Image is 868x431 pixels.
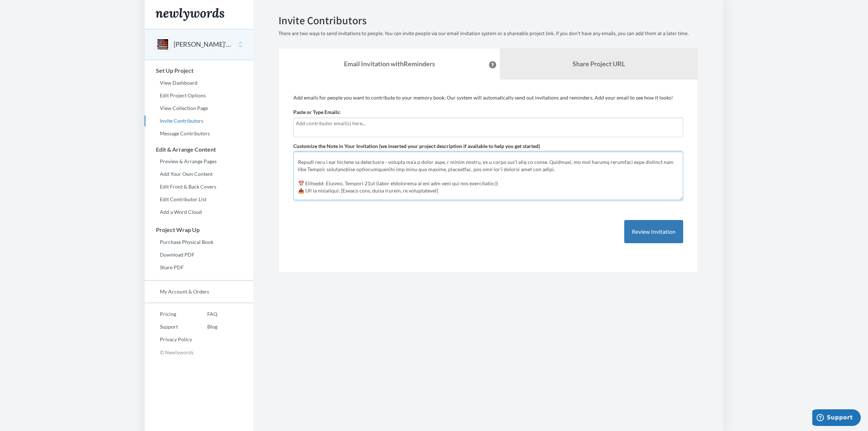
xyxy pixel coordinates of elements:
[145,194,253,205] a: Edit Contributor List
[293,152,683,200] textarea: Hi everyone! We are building a book of memories to help [PERSON_NAME] remember all the incredible...
[812,409,861,427] iframe: Opens a widget where you can chat to one of our agents
[145,115,253,126] a: Invite Contributors
[145,227,253,233] h3: Project Wrap Up
[573,60,625,68] b: Share Project URL
[145,169,253,179] a: Add Your Own Content
[293,143,540,150] label: Customize the Note in Your Invitation (we inserted your project description if available to help ...
[145,156,253,167] a: Preview & Arrange Pages
[145,286,253,297] a: My Account & Orders
[278,14,698,26] h2: Invite Contributors
[145,237,253,248] a: Purchase Physical Book
[145,77,253,88] a: View Dashboard
[145,309,192,320] a: Pricing
[174,40,232,49] button: [PERSON_NAME]'s Retirement Book
[145,334,192,345] a: Privacy Policy
[156,8,224,21] img: Newlywords logo
[344,60,435,68] strong: Email Invitation with Reminders
[293,109,341,116] label: Paste or Type Emails:
[145,90,253,101] a: Edit Project Options
[145,181,253,192] a: Edit Front & Back Covers
[278,30,698,37] p: There are two ways to send invitations to people. You can invite people via our email invitation ...
[145,249,253,260] a: Download PDF
[624,220,683,244] button: Review Invitation
[192,321,217,332] a: Blog
[145,347,253,358] p: © Newlywords
[293,94,683,101] p: Add emails for people you want to contribute to your memory book. Our system will automatically s...
[145,207,253,217] a: Add a Word Cloud
[296,119,681,127] input: Add contributor email(s) here...
[145,103,253,114] a: View Collection Page
[192,309,217,320] a: FAQ
[145,262,253,273] a: Share PDF
[145,321,192,332] a: Support
[145,128,253,139] a: Message Contributors
[145,146,253,153] h3: Edit & Arrange Content
[145,67,253,74] h3: Set Up Project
